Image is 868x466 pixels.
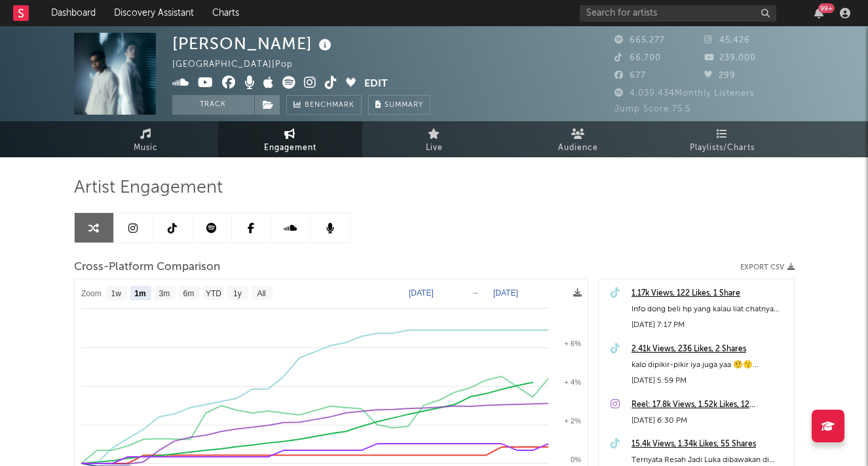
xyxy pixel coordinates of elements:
text: [DATE] [493,288,518,298]
button: Export CSV [740,263,795,271]
span: Cross-Platform Comparison [74,260,220,275]
span: 45,426 [704,36,750,45]
span: 665,277 [614,36,665,45]
text: + 2% [564,417,581,425]
text: 1m [134,289,145,298]
span: Engagement [264,140,316,156]
text: 0% [571,456,581,463]
div: 99 + [818,3,835,13]
a: Audience [506,121,651,157]
button: Summary [368,95,430,115]
button: 99+ [814,8,823,18]
div: [PERSON_NAME] [172,33,335,54]
a: Benchmark [286,95,362,115]
div: [DATE] 7:17 PM [632,317,787,333]
span: Benchmark [305,98,354,113]
span: 677 [614,71,646,80]
a: Live [362,121,506,157]
text: All [257,289,265,298]
span: 4,039,434 Monthly Listeners [614,89,755,98]
button: Edit [364,76,388,92]
div: [DATE] 5:59 PM [632,373,787,389]
text: YTD [205,289,221,298]
span: Music [134,140,158,156]
a: 15.4k Views, 1.34k Likes, 55 Shares [632,437,787,452]
div: Info dong beli hp yang kalau liat chatnya bisa senyum senyum sendiri di mana? 🥹👉🏻👈🏻 #DaunJatuh #M... [632,301,787,317]
text: + 4% [564,378,581,386]
span: 299 [704,71,736,80]
input: Search for artists [580,5,776,22]
text: [DATE] [409,288,434,298]
span: Playlists/Charts [690,140,755,156]
a: Music [74,121,218,157]
button: Track [172,95,254,115]
a: Playlists/Charts [651,121,795,157]
div: kalo dipikir-pikir iya juga yaa 🤨😗 #DaunJatuh #Grace #Kini #RisingOnTiktok #MusikDiTiktok [632,357,787,373]
span: Summary [385,102,423,109]
text: → [471,288,479,298]
a: 2.41k Views, 236 Likes, 2 Shares [632,341,787,357]
text: Zoom [81,289,102,298]
span: 66,700 [614,54,661,62]
a: Engagement [218,121,362,157]
span: Jump Score: 75.5 [614,105,690,113]
div: [GEOGRAPHIC_DATA] | Pop [172,57,308,73]
text: 1w [111,289,121,298]
span: 239,000 [704,54,756,62]
text: 3m [159,289,170,298]
a: Reel: 17.8k Views, 1.52k Likes, 12 Comments [632,397,787,413]
text: 1y [233,289,242,298]
span: Audience [558,140,598,156]
div: [DATE] 6:30 PM [632,413,787,429]
span: Live [426,140,443,156]
text: + 6% [564,340,581,347]
text: 6m [183,289,194,298]
a: 1.17k Views, 122 Likes, 1 Share [632,286,787,301]
span: Artist Engagement [74,180,223,196]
